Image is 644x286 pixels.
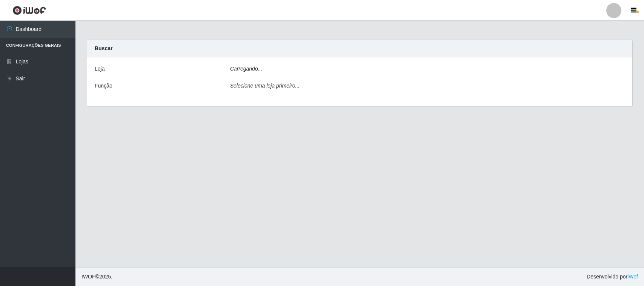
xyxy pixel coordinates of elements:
span: © 2025 . [81,273,112,281]
label: Loja [95,65,105,73]
a: iWof [627,274,638,280]
span: Desenvolvido por [587,273,638,281]
i: Carregando... [230,66,263,72]
span: IWOF [81,274,95,280]
img: CoreUI Logo [12,6,46,15]
strong: Buscar [95,45,112,51]
label: Função [95,82,112,90]
i: Selecione uma loja primeiro... [230,83,300,89]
